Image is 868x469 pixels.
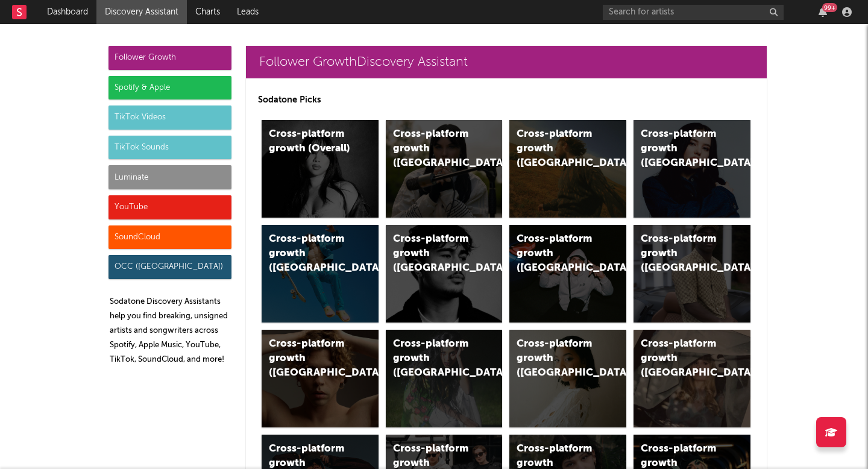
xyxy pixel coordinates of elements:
[108,195,231,219] div: YouTube
[262,120,379,218] a: Cross-platform growth (Overall)
[641,232,723,275] div: Cross-platform growth ([GEOGRAPHIC_DATA])
[269,337,351,380] div: Cross-platform growth ([GEOGRAPHIC_DATA])
[262,330,379,427] a: Cross-platform growth ([GEOGRAPHIC_DATA])
[517,232,599,275] div: Cross-platform growth ([GEOGRAPHIC_DATA]/GSA)
[386,120,503,218] a: Cross-platform growth ([GEOGRAPHIC_DATA])
[108,105,231,130] div: TikTok Videos
[634,120,750,218] a: Cross-platform growth ([GEOGRAPHIC_DATA])
[819,7,827,17] button: 99+
[108,76,231,100] div: Spotify & Apple
[269,127,351,156] div: Cross-platform growth (Overall)
[641,337,723,380] div: Cross-platform growth ([GEOGRAPHIC_DATA])
[386,225,503,323] a: Cross-platform growth ([GEOGRAPHIC_DATA])
[108,46,231,70] div: Follower Growth
[517,127,599,171] div: Cross-platform growth ([GEOGRAPHIC_DATA])
[258,93,755,107] p: Sodatone Picks
[110,295,231,367] p: Sodatone Discovery Assistants help you find breaking, unsigned artists and songwriters across Spo...
[634,225,750,323] a: Cross-platform growth ([GEOGRAPHIC_DATA])
[108,136,231,160] div: TikTok Sounds
[641,127,723,171] div: Cross-platform growth ([GEOGRAPHIC_DATA])
[393,232,475,275] div: Cross-platform growth ([GEOGRAPHIC_DATA])
[509,330,626,427] a: Cross-platform growth ([GEOGRAPHIC_DATA])
[517,337,599,380] div: Cross-platform growth ([GEOGRAPHIC_DATA])
[386,330,503,427] a: Cross-platform growth ([GEOGRAPHIC_DATA])
[603,5,784,20] input: Search for artists
[509,225,626,323] a: Cross-platform growth ([GEOGRAPHIC_DATA]/GSA)
[393,337,475,380] div: Cross-platform growth ([GEOGRAPHIC_DATA])
[108,225,231,250] div: SoundCloud
[822,3,837,12] div: 99 +
[262,225,379,323] a: Cross-platform growth ([GEOGRAPHIC_DATA])
[108,165,231,189] div: Luminate
[246,46,767,78] a: Follower GrowthDiscovery Assistant
[393,127,475,171] div: Cross-platform growth ([GEOGRAPHIC_DATA])
[509,120,626,218] a: Cross-platform growth ([GEOGRAPHIC_DATA])
[108,255,231,279] div: OCC ([GEOGRAPHIC_DATA])
[269,232,351,275] div: Cross-platform growth ([GEOGRAPHIC_DATA])
[634,330,750,427] a: Cross-platform growth ([GEOGRAPHIC_DATA])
